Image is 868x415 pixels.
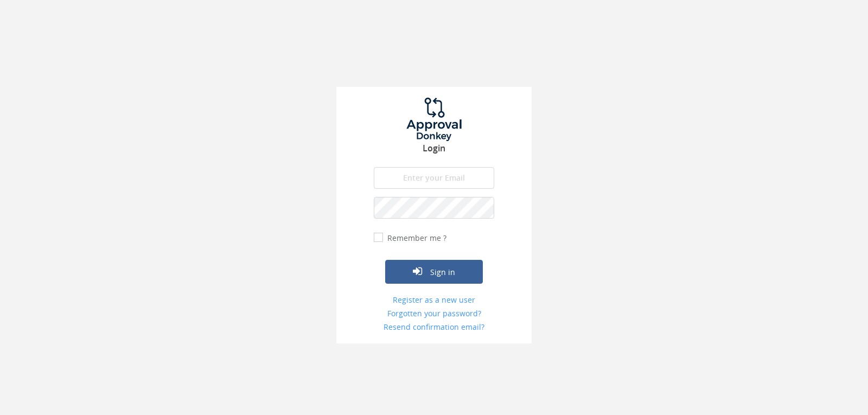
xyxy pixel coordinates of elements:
a: Resend confirmation email? [374,322,494,333]
button: Sign in [385,260,483,284]
label: Remember me ? [385,233,446,244]
img: logo.png [393,98,475,141]
h3: Login [336,144,532,154]
a: Register as a new user [374,295,494,305]
input: Enter your Email [374,167,494,189]
a: Forgotten your password? [374,308,494,319]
